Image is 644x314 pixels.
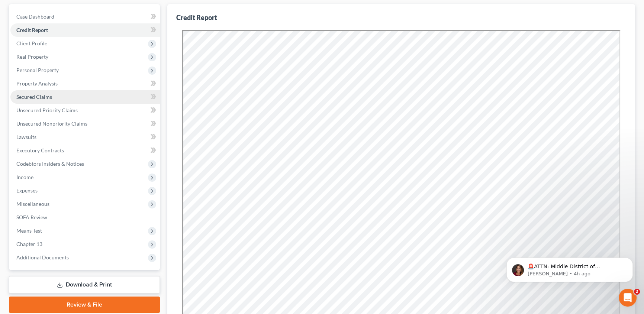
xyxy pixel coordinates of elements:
span: Expenses [16,187,38,194]
a: Case Dashboard [10,10,160,23]
a: SOFA Review [10,211,160,224]
span: Means Test [16,227,42,234]
span: Unsecured Priority Claims [16,107,78,113]
a: Executory Contracts [10,144,160,157]
span: Additional Documents [16,254,69,260]
span: Case Dashboard [16,13,54,20]
span: Unsecured Nonpriority Claims [16,120,87,127]
iframe: Intercom notifications message [495,242,644,294]
span: Chapter 13 [16,241,42,247]
span: Codebtors Insiders & Notices [16,161,84,167]
span: Secured Claims [16,94,52,100]
a: Secured Claims [10,90,160,104]
span: Property Analysis [16,80,58,87]
iframe: Intercom live chat [619,289,637,307]
span: Personal Property [16,67,59,73]
span: Credit Report [16,27,48,33]
a: Property Analysis [10,77,160,90]
span: Client Profile [16,40,47,46]
span: Lawsuits [16,134,36,140]
a: Lawsuits [10,130,160,144]
a: Credit Report [10,23,160,37]
span: Miscellaneous [16,201,49,207]
a: Unsecured Nonpriority Claims [10,117,160,130]
a: Review & File [9,297,160,313]
span: Real Property [16,54,48,60]
span: 2 [634,289,640,295]
div: Credit Report [176,13,217,22]
span: Income [16,174,33,180]
a: Unsecured Priority Claims [10,104,160,117]
span: SOFA Review [16,214,47,220]
span: Executory Contracts [16,147,64,153]
a: Download & Print [9,276,160,294]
